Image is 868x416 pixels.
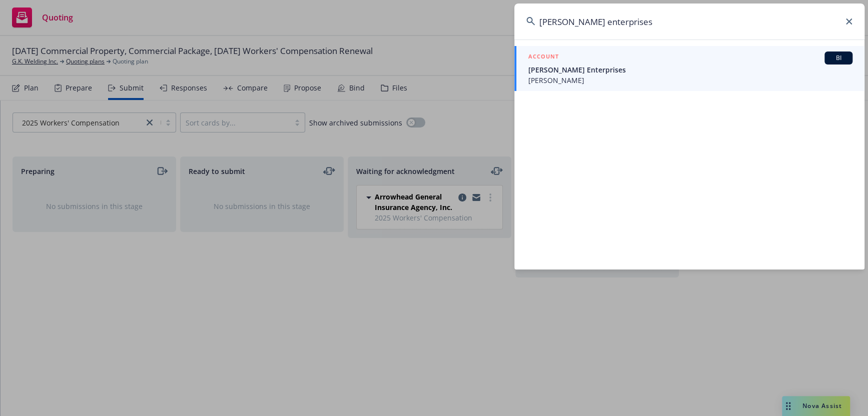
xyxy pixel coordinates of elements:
[528,75,852,85] span: [PERSON_NAME]
[528,51,559,63] h5: ACCOUNT
[828,53,848,62] span: BI
[514,3,864,39] input: Search...
[514,46,864,91] a: ACCOUNTBI[PERSON_NAME] Enterprises[PERSON_NAME]
[528,64,852,75] span: [PERSON_NAME] Enterprises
